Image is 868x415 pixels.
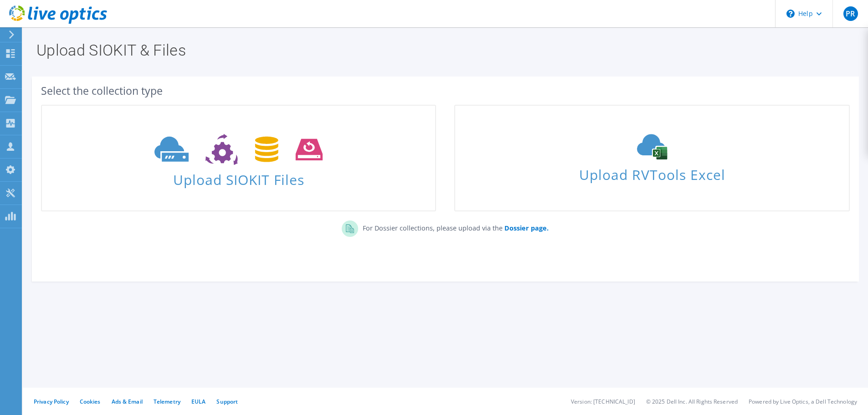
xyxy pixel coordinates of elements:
[34,398,69,405] a: Privacy Policy
[504,224,549,232] b: Dossier page.
[455,163,848,182] span: Upload RVTools Excel
[41,105,436,211] a: Upload SIOKIT Files
[154,398,180,405] a: Telemetry
[503,224,549,232] a: Dossier page.
[112,398,143,405] a: Ads & Email
[36,42,850,58] h1: Upload SIOKIT & Files
[571,398,635,405] li: Version: [TECHNICAL_ID]
[191,398,205,405] a: EULA
[454,105,849,211] a: Upload RVTools Excel
[786,10,795,18] svg: \n
[646,398,738,405] li: © 2025 Dell Inc. All Rights Reserved
[843,6,858,21] span: PR
[216,398,238,405] a: Support
[41,86,850,96] div: Select the collection type
[358,220,549,233] p: For Dossier collections, please upload via the
[42,167,435,187] span: Upload SIOKIT Files
[749,398,857,405] li: Powered by Live Optics, a Dell Technology
[80,398,101,405] a: Cookies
